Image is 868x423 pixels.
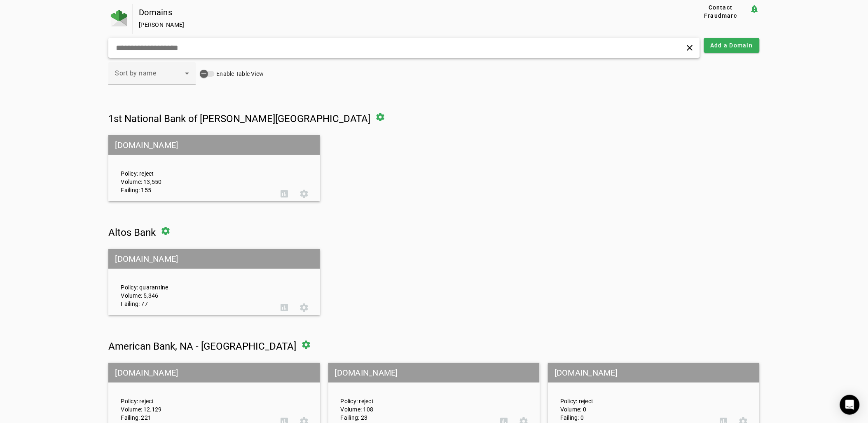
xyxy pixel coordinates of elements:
div: Policy: reject Volume: 108 Failing: 23 [335,370,494,422]
button: DMARC Report [274,298,294,317]
img: Fraudmarc Logo [111,10,127,26]
button: Settings [294,184,314,204]
mat-icon: notification_important [750,4,760,14]
button: DMARC Report [274,184,294,204]
span: Contact Fraudmarc [695,3,746,20]
div: Policy: reject Volume: 13,550 Failing: 155 [115,143,274,194]
span: Sort by name [115,69,156,77]
mat-grid-tile-header: [DOMAIN_NAME] [108,249,320,269]
button: Settings [294,298,314,317]
mat-grid-tile-header: [DOMAIN_NAME] [108,363,320,383]
app-page-header: Domains [108,4,759,34]
button: Add a Domain [704,38,760,53]
div: Policy: reject Volume: 12,129 Failing: 221 [115,370,274,422]
div: Open Intercom Messenger [840,395,860,415]
mat-grid-tile-header: [DOMAIN_NAME] [548,363,759,383]
mat-grid-tile-header: [DOMAIN_NAME] [108,135,320,155]
span: Add a Domain [711,41,753,49]
mat-grid-tile-header: [DOMAIN_NAME] [328,363,540,383]
span: 1st National Bank of [PERSON_NAME][GEOGRAPHIC_DATA] [108,113,370,125]
span: Altos Bank [108,227,156,238]
div: Policy: quarantine Volume: 5,346 Failing: 77 [115,256,274,308]
div: Domains [139,8,665,16]
div: [PERSON_NAME] [139,21,665,29]
label: Enable Table View [215,70,264,78]
div: Policy: reject Volume: 0 Failing: 0 [554,370,714,422]
span: American Bank, NA - [GEOGRAPHIC_DATA] [108,341,296,352]
button: Contact Fraudmarc [692,4,749,19]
